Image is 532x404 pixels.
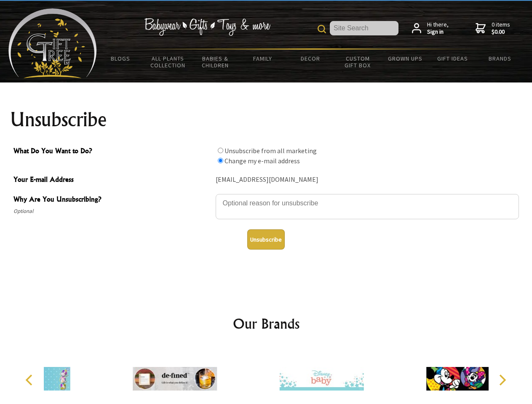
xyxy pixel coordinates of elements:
span: 0 items [492,21,510,36]
div: [EMAIL_ADDRESS][DOMAIN_NAME] [216,173,519,186]
input: What Do You Want to Do? [218,158,223,163]
span: Your E-mail Address [13,174,211,186]
a: Babies & Children [192,50,239,74]
a: Grown Ups [381,50,429,67]
textarea: Why Are You Unsubscribing? [216,194,519,219]
input: What Do You Want to Do? [218,148,223,153]
button: Previous [21,371,40,389]
button: Next [493,371,511,389]
img: Babyware - Gifts - Toys and more... [8,8,97,78]
button: Unsubscribe [247,229,285,250]
h1: Unsubscribe [10,109,522,130]
img: Babywear - Gifts - Toys & more [144,18,270,36]
a: Decor [286,50,334,67]
a: All Plants Collection [144,50,192,74]
a: 0 items$0.00 [476,21,510,36]
a: Gift Ideas [429,50,476,67]
span: Why Are You Unsubscribing? [13,194,211,206]
span: What Do You Want to Do? [13,146,211,158]
strong: $0.00 [492,28,510,36]
input: Site Search [330,21,398,35]
span: Optional [13,206,211,216]
a: Family [239,50,287,67]
img: product search [318,25,326,33]
label: Unsubscribe from all marketing [225,146,317,155]
a: BLOGS [97,50,144,67]
a: Brands [476,50,524,67]
a: Hi there,Sign in [412,21,449,36]
h2: Our Brands [17,314,516,334]
a: Custom Gift Box [334,50,382,74]
strong: Sign in [427,28,449,36]
label: Change my e-mail address [225,157,300,165]
span: Hi there, [427,21,449,36]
